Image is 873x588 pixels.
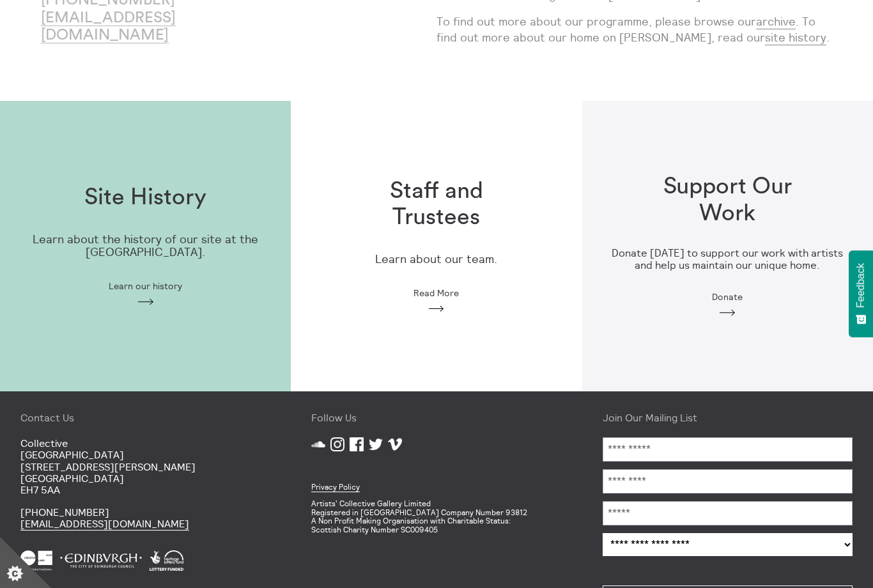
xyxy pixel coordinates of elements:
a: site history [765,30,826,45]
h3: Donate [DATE] to support our work with artists and help us maintain our unique home. [603,247,853,271]
a: archive [756,14,796,29]
h4: Join Our Mailing List [603,412,853,423]
h1: Site History [84,185,206,211]
button: Feedback - Show survey [849,250,873,337]
h4: Follow Us [311,412,561,423]
h1: Support Our Work [645,174,809,227]
img: City Of Edinburgh Council White [60,550,142,571]
h1: Staff and Trustees [355,178,518,231]
a: [EMAIL_ADDRESS][DOMAIN_NAME] [20,517,189,531]
span: Read More [413,288,459,298]
p: To find out more about our programme, please browse our . To find out more about our home on [PER... [436,13,832,45]
a: [PHONE_NUMBER] [20,506,109,518]
img: Heritage Lottery Fund [150,550,183,571]
p: Learn about the history of our site at the [GEOGRAPHIC_DATA]. [20,233,270,259]
a: [EMAIL_ADDRESS][DOMAIN_NAME] [41,10,176,44]
span: Feedback [855,263,867,308]
p: Learn about our team. [375,253,497,266]
p: Artists' Collective Gallery Limited Registered in [GEOGRAPHIC_DATA] Company Number 93812 A Non Pr... [311,499,561,534]
h4: Contact Us [20,412,270,423]
span: Donate [712,292,743,302]
a: Privacy Policy [311,482,360,492]
p: Collective [GEOGRAPHIC_DATA] [STREET_ADDRESS][PERSON_NAME] [GEOGRAPHIC_DATA] EH7 5AA [20,437,270,496]
span: Learn our history [109,281,182,291]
